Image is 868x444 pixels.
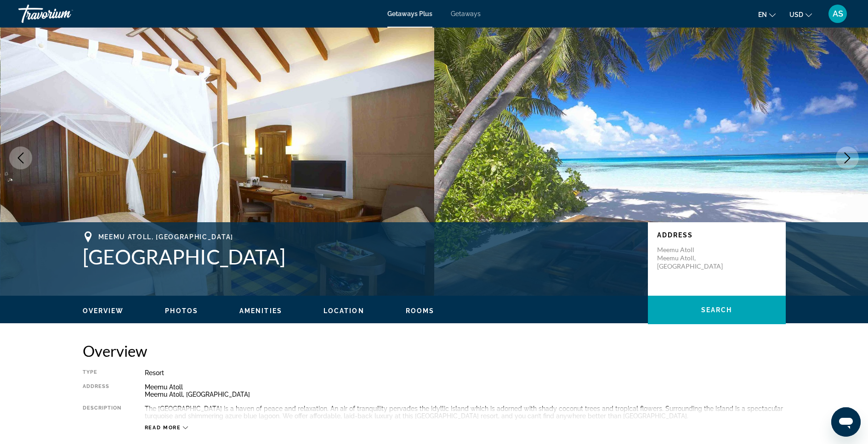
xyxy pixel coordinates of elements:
button: Change language [758,8,776,21]
p: Meemu Atoll Meemu Atoll, [GEOGRAPHIC_DATA] [657,246,731,270]
span: en [758,11,767,18]
span: Rooms [406,307,435,315]
div: Type [83,369,122,377]
h1: [GEOGRAPHIC_DATA] [83,245,639,269]
span: USD [789,11,803,18]
button: User Menu [826,4,850,23]
span: AS [833,9,843,18]
button: Rooms [406,307,435,315]
span: Meemu Atoll, [GEOGRAPHIC_DATA] [98,233,233,241]
span: Amenities [239,307,282,315]
div: The [GEOGRAPHIC_DATA] is a haven of peace and relaxation. An air of tranquility pervades the idyl... [145,405,786,420]
button: Next image [836,146,859,169]
button: Read more [145,424,188,431]
button: Search [648,296,786,324]
span: Location [323,307,364,315]
span: Overview [83,307,124,315]
div: Meemu Atoll Meemu Atoll, [GEOGRAPHIC_DATA] [145,383,786,398]
span: Read more [145,425,181,431]
span: Search [701,306,732,314]
button: Photos [165,307,198,315]
button: Previous image [9,146,32,169]
button: Overview [83,307,124,315]
iframe: Button to launch messaging window [831,407,861,437]
span: Photos [165,307,198,315]
div: Address [83,383,122,398]
a: Travorium [18,2,110,26]
button: Amenities [239,307,282,315]
h2: Overview [83,342,786,360]
p: Address [657,231,777,239]
a: Getaways Plus [387,10,432,17]
button: Location [323,307,364,315]
div: Description [83,405,122,420]
a: Getaways [451,10,481,17]
div: Resort [145,369,786,377]
button: Change currency [789,8,812,21]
